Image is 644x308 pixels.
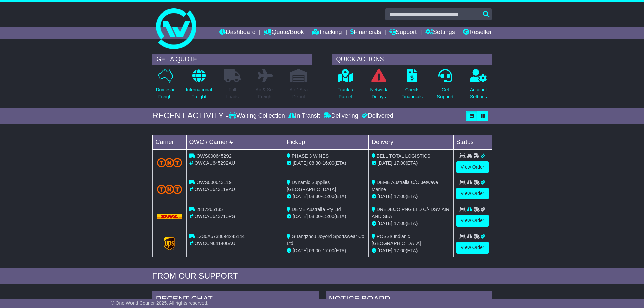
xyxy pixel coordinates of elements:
[292,207,341,212] span: DEME Australia Pty Ltd
[323,214,334,219] span: 15:00
[194,214,235,219] span: OWCAU643710PG
[401,86,423,100] p: Check Financials
[425,27,455,39] a: Settings
[219,27,256,39] a: Dashboard
[164,237,175,250] img: GetCarrierServiceLogo
[264,27,304,39] a: Quote/Book
[292,153,329,159] span: PHASE 3 WINES
[394,160,406,166] span: 17:00
[186,86,212,100] p: International Freight
[312,27,342,39] a: Tracking
[196,234,244,239] span: 1Z30A5738694245144
[290,86,308,100] p: Air / Sea Depot
[378,194,392,199] span: [DATE]
[155,69,175,104] a: DomesticFreight
[156,86,175,100] p: Domestic Freight
[350,27,381,39] a: Financials
[456,161,489,173] a: View Order
[360,112,393,120] div: Delivered
[186,135,284,149] td: OWC / Carrier #
[111,300,209,306] span: © One World Courier 2025. All rights reserved.
[157,185,182,194] img: TNT_Domestic.png
[287,247,366,254] div: - (ETA)
[470,86,487,100] p: Account Settings
[152,111,229,121] div: RECENT ACTIVITY -
[456,215,489,227] a: View Order
[323,248,334,253] span: 17:00
[332,54,492,65] div: QUICK ACTIONS
[378,160,392,166] span: [DATE]
[194,241,235,246] span: OWCCN641406AU
[337,69,354,104] a: Track aParcel
[309,160,321,166] span: 08:30
[368,135,453,149] td: Delivery
[287,213,366,220] div: - (ETA)
[338,86,353,100] p: Track a Parcel
[437,86,453,100] p: Get Support
[322,112,360,120] div: Delivering
[196,180,232,185] span: OWS000643119
[152,135,186,149] td: Carrier
[401,69,423,104] a: CheckFinancials
[194,187,235,192] span: OWCAU643119AU
[152,54,312,65] div: GET A QUOTE
[456,188,489,199] a: View Order
[287,193,366,200] div: - (ETA)
[394,194,406,199] span: 17:00
[378,248,392,253] span: [DATE]
[287,234,366,246] span: Guangzhou Joyord Sportswear Co. Ltd
[372,193,451,200] div: (ETA)
[394,221,406,226] span: 17:00
[309,248,321,253] span: 09:00
[256,86,276,100] p: Air & Sea Freight
[229,112,286,120] div: Waiting Collection
[372,234,421,246] span: POSSI/ Indianic [GEOGRAPHIC_DATA]
[196,153,232,159] span: OWS000645292
[196,207,223,212] span: 2817265135
[377,153,430,159] span: BELL TOTAL LOGISTICS
[287,160,366,167] div: - (ETA)
[194,160,235,166] span: OWCAU645292AU
[293,214,308,219] span: [DATE]
[372,160,451,167] div: (ETA)
[284,135,369,149] td: Pickup
[157,214,182,219] img: DHL.png
[372,180,438,192] span: DEME Australia C/O Jetwave Marine
[369,69,387,104] a: NetworkDelays
[293,194,308,199] span: [DATE]
[394,248,406,253] span: 17:00
[157,158,182,167] img: TNT_Domestic.png
[463,27,492,39] a: Reseller
[309,194,321,199] span: 08:30
[453,135,492,149] td: Status
[323,194,334,199] span: 15:00
[186,69,212,104] a: InternationalFreight
[287,180,336,192] span: Dynamic Supplies [GEOGRAPHIC_DATA]
[370,86,387,100] p: Network Delays
[293,160,308,166] span: [DATE]
[378,221,392,226] span: [DATE]
[389,27,417,39] a: Support
[224,86,241,100] p: Full Loads
[152,271,492,281] div: FROM OUR SUPPORT
[372,207,449,219] span: DREDECO PNG LTD C/- DSV AIR AND SEA
[323,160,334,166] span: 16:00
[293,248,308,253] span: [DATE]
[456,242,489,254] a: View Order
[372,220,451,227] div: (ETA)
[309,214,321,219] span: 08:00
[436,69,454,104] a: GetSupport
[287,112,322,120] div: In Transit
[372,247,451,254] div: (ETA)
[470,69,487,104] a: AccountSettings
